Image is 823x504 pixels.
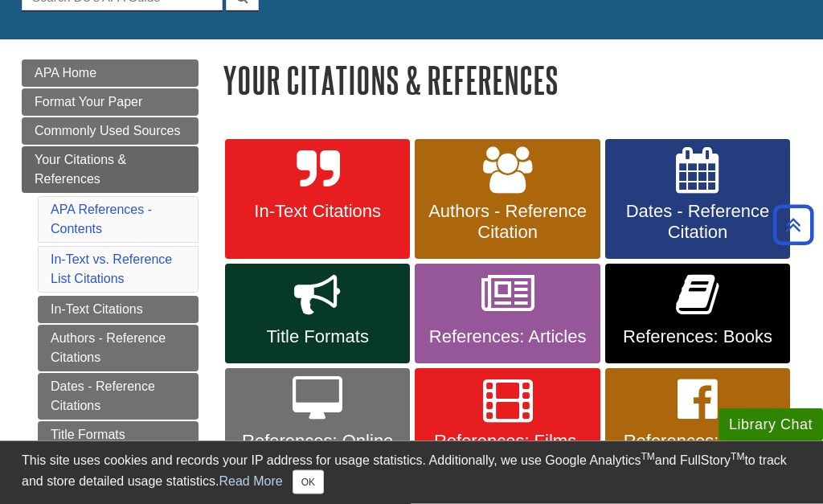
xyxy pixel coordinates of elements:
span: APA Home [35,67,96,80]
span: Format Your Paper [35,96,142,109]
span: References: Films, Videos, TV Shows [427,432,588,473]
a: References: Online Sources [225,369,410,490]
span: Dates - Reference Citation [617,202,778,244]
a: References: Articles [415,264,600,364]
a: APA Home [22,60,199,88]
a: In-Text Citations [38,297,199,324]
div: This site uses cookies and records your IP address for usage statistics. Additionally, we use Goo... [22,451,801,494]
a: Authors - Reference Citation [415,140,600,260]
h1: Your Citations & References [223,60,801,101]
a: Your Citations & References [22,147,199,194]
a: In-Text vs. Reference List Citations [51,253,172,286]
a: Dates - Reference Citation [605,140,790,260]
a: References: Social Media [605,369,790,490]
span: In-Text Citations [237,202,398,223]
sup: TM [641,451,654,462]
a: Title Formats [38,422,199,449]
span: Title Formats [237,327,398,348]
span: References: Articles [427,327,588,348]
sup: TM [731,451,744,462]
span: Authors - Reference Citation [427,202,588,244]
span: References: Online Sources [237,432,398,473]
a: Commonly Used Sources [22,118,199,145]
button: Close [293,470,324,494]
a: Back to Top [768,214,819,236]
a: Authors - Reference Citations [38,326,199,372]
a: References: Books [605,264,790,364]
a: Format Your Paper [22,89,199,117]
button: Library Chat [719,408,823,441]
a: Read More [219,474,282,488]
a: In-Text Citations [225,140,410,260]
span: Your Citations & References [35,154,126,186]
a: References: Films, Videos, TV Shows [415,369,600,490]
a: APA References - Contents [51,203,152,236]
span: References: Social Media [617,432,778,473]
span: Commonly Used Sources [35,125,180,138]
span: References: Books [617,327,778,348]
a: Title Formats [225,264,410,364]
a: Dates - Reference Citations [38,374,199,420]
